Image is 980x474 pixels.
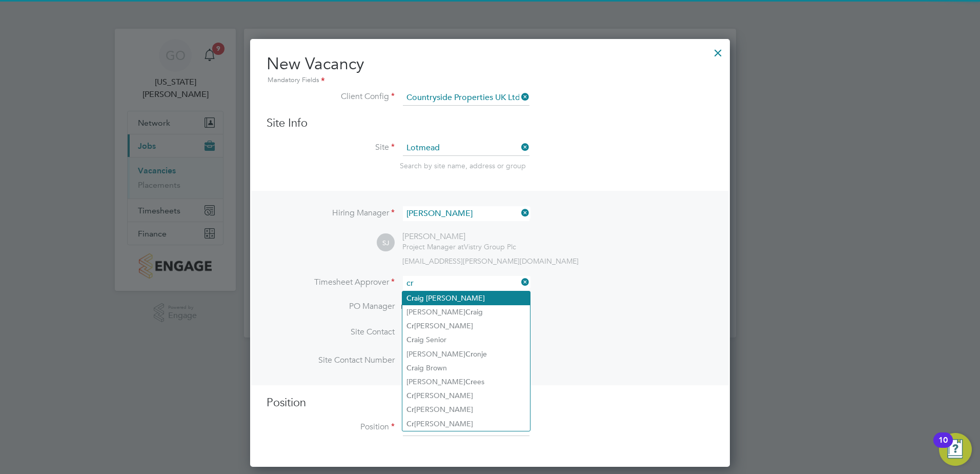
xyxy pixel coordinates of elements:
label: Site Contact Number [267,355,395,366]
input: Search for... [403,276,529,291]
li: aig [PERSON_NAME] [402,291,530,305]
li: [PERSON_NAME] [402,417,530,431]
label: PO Manager [267,301,395,312]
label: Position [267,422,395,432]
b: Cr [406,405,414,414]
h2: New Vacancy [267,53,713,86]
button: Open Resource Center, 10 new notifications [939,433,972,466]
h3: Position [267,396,713,410]
input: Search for... [403,141,529,156]
label: Timesheet Approver [267,277,395,288]
li: [PERSON_NAME] [402,319,530,333]
div: Mandatory Fields [267,75,713,86]
li: aig Brown [402,361,530,375]
span: SJ [377,234,395,252]
label: Client Config [267,91,395,102]
b: Cr [465,308,473,317]
label: Hiring Manager [267,208,395,219]
b: Cr [406,364,414,372]
h3: Site Info [267,116,713,131]
li: [PERSON_NAME] aig [402,305,530,319]
b: Cr [465,350,473,359]
li: [PERSON_NAME] [402,403,530,417]
span: n/a [401,301,413,311]
span: Search by site name, address or group [400,161,526,170]
span: [EMAIL_ADDRESS][PERSON_NAME][DOMAIN_NAME] [402,256,579,266]
b: Cr [406,335,414,344]
div: Vistry Group Plc [402,242,516,251]
div: 10 [938,440,948,453]
label: Site Contact [267,327,395,338]
b: Cr [406,391,414,400]
b: Cr [406,322,414,330]
li: aig Senior [402,333,530,347]
b: Cr [406,294,414,303]
b: Cr [465,378,473,386]
li: [PERSON_NAME] onje [402,347,530,361]
input: Search for... [403,206,529,221]
b: Cr [406,420,414,428]
input: Search for... [403,90,529,106]
label: Site [267,142,395,153]
span: Project Manager at [402,242,464,251]
div: [PERSON_NAME] [402,231,516,242]
li: [PERSON_NAME] [402,389,530,403]
li: [PERSON_NAME] ees [402,375,530,389]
